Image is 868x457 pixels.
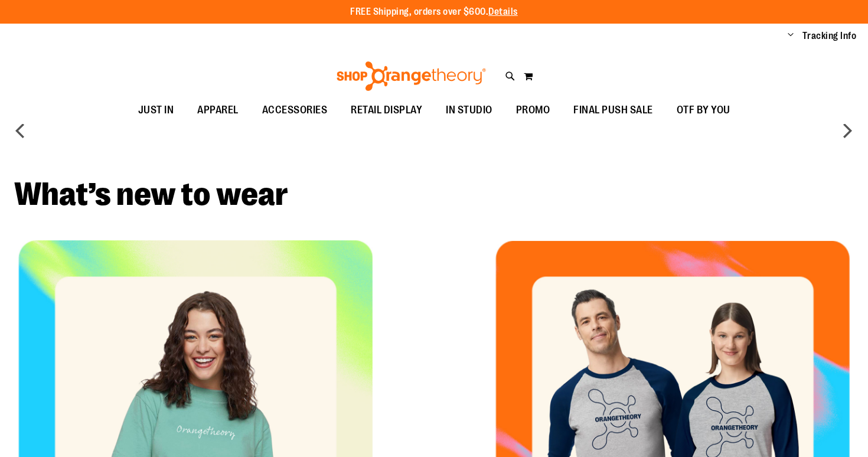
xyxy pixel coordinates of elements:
[9,119,32,142] button: prev
[351,97,422,123] span: RETAIL DISPLAY
[788,30,794,42] button: Account menu
[488,6,518,17] a: Details
[516,97,550,123] span: PROMO
[350,5,518,19] p: FREE Shipping, orders over $600.
[802,30,857,43] a: Tracking Info
[836,119,859,142] button: next
[446,97,492,123] span: IN STUDIO
[197,97,239,123] span: APPAREL
[262,97,328,123] span: ACCESSORIES
[335,61,488,91] img: Shop Orangetheory
[14,178,854,211] h2: What’s new to wear
[573,97,653,123] span: FINAL PUSH SALE
[677,97,730,123] span: OTF BY YOU
[138,97,174,123] span: JUST IN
